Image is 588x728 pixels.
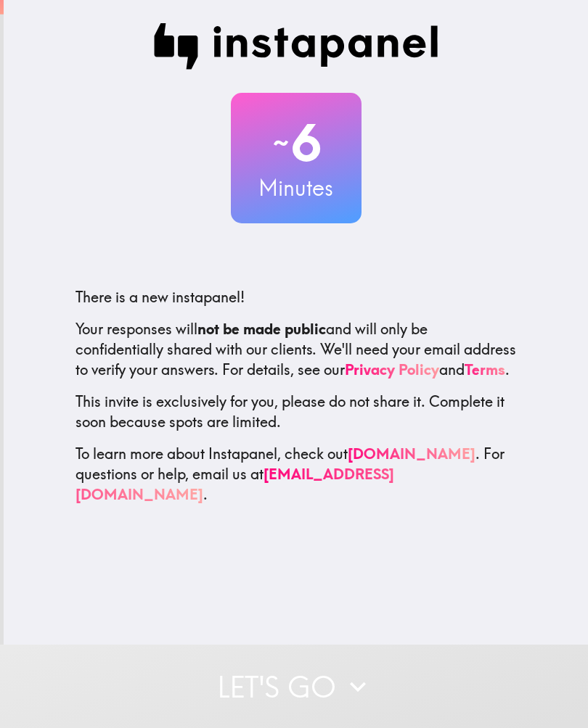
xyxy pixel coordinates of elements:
p: This invite is exclusively for you, please do not share it. Complete it soon because spots are li... [75,392,517,432]
a: [DOMAIN_NAME] [348,444,475,463]
h3: Minutes [231,173,362,203]
img: Instapanel [154,23,438,70]
p: Your responses will and will only be confidentially shared with our clients. We'll need your emai... [75,319,517,380]
b: not be made public [197,320,326,338]
span: ~ [271,121,291,165]
p: To learn more about Instapanel, check out . For questions or help, email us at . [75,444,517,505]
a: [EMAIL_ADDRESS][DOMAIN_NAME] [75,465,394,503]
a: Terms [465,360,505,379]
a: Privacy Policy [345,360,439,379]
h2: 6 [231,113,362,173]
span: There is a new instapanel! [75,288,245,306]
